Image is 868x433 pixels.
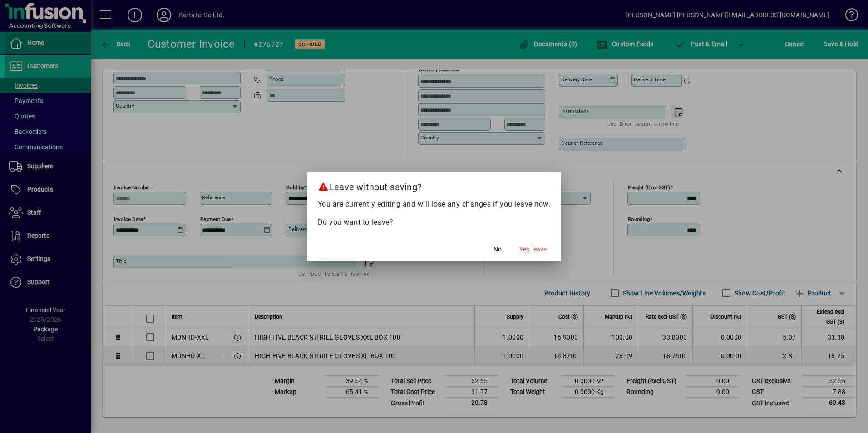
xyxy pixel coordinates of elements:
[307,172,562,198] h2: Leave without saving?
[483,241,512,257] button: No
[516,241,550,257] button: Yes, leave
[519,245,547,254] span: Yes, leave
[318,217,551,228] p: Do you want to leave?
[318,199,551,210] p: You are currently editing and will lose any changes if you leave now.
[493,245,502,254] span: No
